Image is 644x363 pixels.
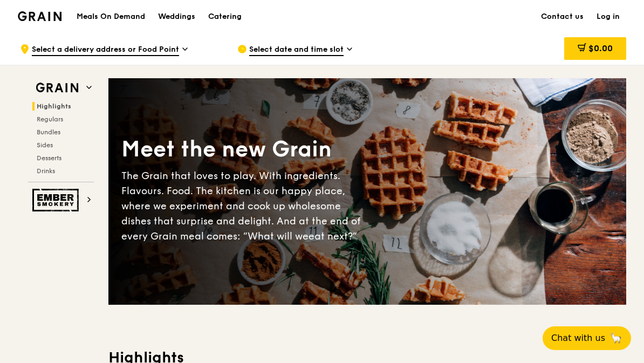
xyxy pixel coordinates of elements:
span: Highlights [37,102,71,110]
span: 🦙 [609,332,622,345]
div: The Grain that loves to play. With ingredients. Flavours. Food. The kitchen is our happy place, w... [121,168,367,244]
span: $0.00 [588,43,613,53]
img: Grain [18,11,61,21]
span: Select date and time slot [249,44,344,56]
span: Bundles [37,128,60,136]
a: Weddings [152,1,202,33]
div: Catering [208,1,242,33]
span: Sides [37,141,53,149]
span: Drinks [37,167,55,175]
img: Grain web logo [32,78,82,98]
span: eat next?” [309,230,357,242]
div: Weddings [158,1,195,33]
span: Desserts [37,154,61,162]
button: Chat with us🦙 [543,326,631,350]
a: Contact us [535,1,590,33]
a: Log in [590,1,626,33]
h1: Meals On Demand [77,11,145,22]
span: Chat with us [551,332,605,345]
img: Ember Smokery web logo [32,189,82,211]
span: Select a delivery address or Food Point [32,44,179,56]
a: Catering [202,1,248,33]
span: Regulars [37,115,63,123]
div: Meet the new Grain [121,135,367,164]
